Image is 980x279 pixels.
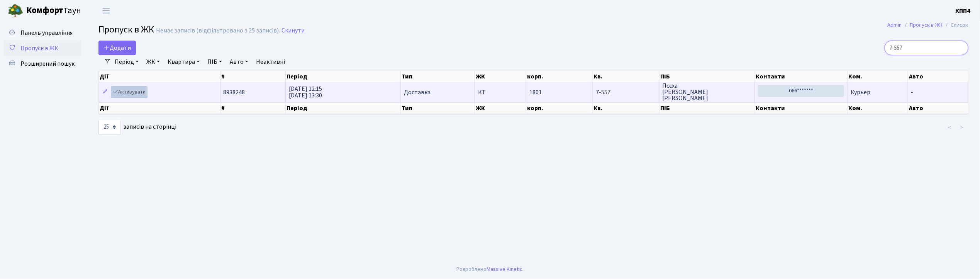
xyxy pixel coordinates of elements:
[20,29,73,37] span: Панель управління
[593,102,660,114] th: Кв.
[20,60,75,68] span: Розширений пошук
[401,71,475,82] th: Тип
[908,102,968,114] th: Авто
[888,21,902,29] a: Admin
[112,55,142,68] a: Період
[755,71,848,82] th: Контакти
[663,83,752,101] span: Псєха [PERSON_NAME] [PERSON_NAME]
[26,4,63,17] b: Комфорт
[286,71,401,82] th: Період
[98,41,136,55] a: Додати
[404,89,431,95] span: Доставка
[755,102,848,114] th: Контакти
[98,23,154,36] span: Пропуск в ЖК
[281,27,305,34] a: Скинути
[286,102,401,114] th: Період
[910,21,943,29] a: Пропуск в ЖК
[593,71,660,82] th: Кв.
[401,102,475,114] th: Тип
[224,88,245,97] span: 8938248
[227,55,251,68] a: Авто
[143,55,163,68] a: ЖК
[289,85,322,100] span: [DATE] 12:15 [DATE] 13:30
[98,120,121,134] select: записів на сторінці
[20,44,58,53] span: Пропуск в ЖК
[164,55,203,68] a: Квартира
[911,88,914,97] span: -
[204,55,225,68] a: ПІБ
[26,4,81,17] span: Таун
[660,71,755,82] th: ПІБ
[98,120,176,134] label: записів на сторінці
[956,7,971,15] b: КПП4
[8,3,23,19] img: logo.png
[475,102,526,114] th: ЖК
[885,41,968,55] input: Пошук...
[478,89,523,95] span: КТ
[456,265,524,274] div: Розроблено .
[156,27,280,34] div: Немає записів (відфільтровано з 25 записів).
[848,71,909,82] th: Ком.
[220,71,286,82] th: #
[908,71,968,82] th: Авто
[253,55,288,68] a: Неактивні
[4,41,81,56] a: Пропуск в ЖК
[529,88,542,97] span: 1801
[99,71,220,82] th: Дії
[526,102,593,114] th: корп.
[876,17,980,33] nav: breadcrumb
[475,71,526,82] th: ЖК
[487,265,522,273] a: Massive Kinetic
[660,102,755,114] th: ПІБ
[99,102,220,114] th: Дії
[111,86,148,98] a: Активувати
[943,21,968,29] li: Список
[4,25,81,41] a: Панель управління
[97,4,116,17] button: Переключити навігацію
[526,71,593,82] th: корп.
[851,88,871,97] span: Курьер
[220,102,286,114] th: #
[103,44,131,52] span: Додати
[4,56,81,71] a: Розширений пошук
[596,89,656,95] span: 7-557
[956,6,971,15] a: КПП4
[848,102,909,114] th: Ком.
